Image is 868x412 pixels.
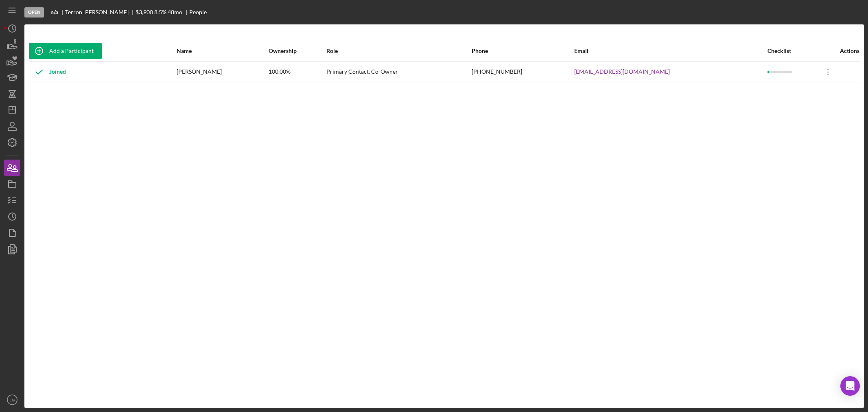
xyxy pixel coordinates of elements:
[4,392,20,408] button: LG
[472,48,573,54] div: Phone
[574,68,670,75] a: [EMAIL_ADDRESS][DOMAIN_NAME]
[29,43,102,59] button: Add a Participant
[269,48,326,54] div: Ownership
[767,48,817,54] div: Checklist
[177,48,268,54] div: Name
[24,7,44,18] div: Open
[29,62,66,82] div: Joined
[326,48,471,54] div: Role
[168,9,182,15] div: 48 mo
[154,9,166,15] div: 8.5 %
[189,9,207,15] div: People
[818,48,859,54] div: Actions
[65,9,136,15] div: Terron [PERSON_NAME]
[472,62,573,82] div: [PHONE_NUMBER]
[840,376,860,396] div: Open Intercom Messenger
[574,48,767,54] div: Email
[49,43,94,59] div: Add a Participant
[326,62,471,82] div: Primary Contact, Co-Owner
[10,398,15,402] text: LG
[177,62,268,82] div: [PERSON_NAME]
[136,9,153,15] span: $3,900
[269,62,326,82] div: 100.00%
[50,9,58,15] b: n/a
